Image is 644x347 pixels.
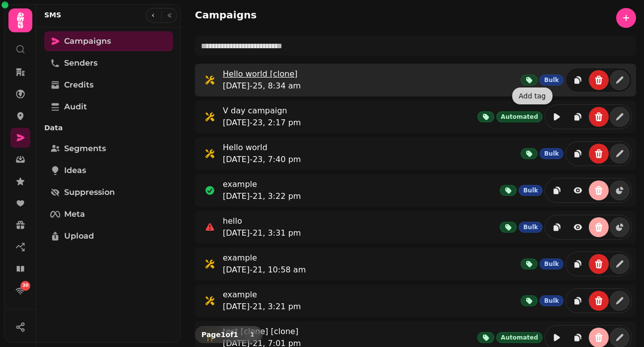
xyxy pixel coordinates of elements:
p: Page 1 of 1 [197,330,242,340]
h2: Campaigns [195,8,257,28]
a: Hello world [clone] [223,69,297,79]
a: Ideas [44,161,173,180]
p: [DATE]-21, 10:58 am [223,264,519,276]
div: Bulk [540,75,563,86]
span: Segments [64,143,106,155]
a: 30 [10,281,30,301]
span: Credits [64,79,93,91]
a: example [223,253,257,262]
a: Credits [44,75,173,95]
p: [DATE]-25, 8:34 am [223,80,519,92]
p: [DATE]-21, 3:22 pm [223,190,498,202]
span: Audit [64,101,87,113]
span: 1 [248,332,256,338]
span: 30 [22,282,29,289]
a: Senders [44,53,173,73]
div: Add tag [512,87,552,104]
span: Ideas [64,165,86,176]
p: Data [44,119,173,137]
a: Suppression [44,182,173,202]
a: hello [223,216,242,226]
p: [DATE]-23, 2:17 pm [223,117,475,129]
div: Bulk [540,259,563,269]
a: Campaigns [44,31,173,51]
p: [DATE]-21, 3:21 pm [223,301,519,313]
div: Bulk [540,295,563,306]
p: [DATE]-23, 7:40 pm [223,154,519,166]
span: Upload [64,230,94,242]
a: Upload [44,226,173,246]
span: Senders [64,57,97,69]
span: Meta [64,208,85,220]
p: [DATE]-21, 3:31 pm [223,227,498,239]
div: Automated [496,111,543,122]
a: example [223,290,257,299]
a: Audit [44,97,173,117]
div: Bulk [519,222,543,233]
a: Meta [44,204,173,224]
a: test [clone] [clone] [223,327,298,336]
span: Suppression [64,186,115,198]
a: example [223,179,257,189]
a: Segments [44,139,173,159]
div: Bulk [540,148,563,159]
div: Automated [496,332,543,343]
button: 1 [244,329,260,341]
nav: Pagination [244,329,260,341]
div: Bulk [519,185,543,196]
span: Campaigns [64,35,111,47]
a: Hello world [223,143,268,152]
a: V day campaign [223,106,287,115]
h2: SMS [44,10,61,20]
